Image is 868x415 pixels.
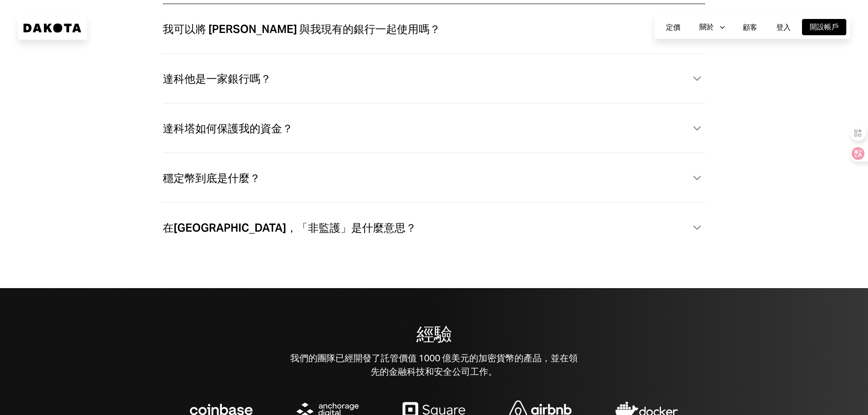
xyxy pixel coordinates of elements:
[658,19,688,36] a: 定價
[743,23,757,32] font: 顧客
[163,171,260,185] font: 穩定幣到底是什麼？
[735,19,765,36] a: 顧客
[810,22,839,32] font: 開設帳戶
[699,22,714,32] font: 關於
[802,19,846,35] button: 開設帳戶
[290,352,578,378] font: 我們的團隊已經開發了託管價值 1000 億美元的加密貨幣的產品，並在領先的金融科技和安全公司工作。
[163,72,271,86] font: 達科他是一家銀行嗎？
[692,19,731,35] button: 關於
[735,19,765,36] button: 顧客
[163,22,440,36] font: 我可以將 [PERSON_NAME] 與我現有的銀行一起使用嗎？
[658,19,688,36] button: 定價
[769,19,798,36] button: 登入
[666,23,680,32] font: 定價
[416,322,452,345] font: 經驗
[769,19,798,36] a: 登入
[163,221,416,235] font: 在[GEOGRAPHIC_DATA]，「非監護」是什麼意思？
[163,121,293,135] font: 達科塔如何保護我的資金？
[776,23,791,32] font: 登入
